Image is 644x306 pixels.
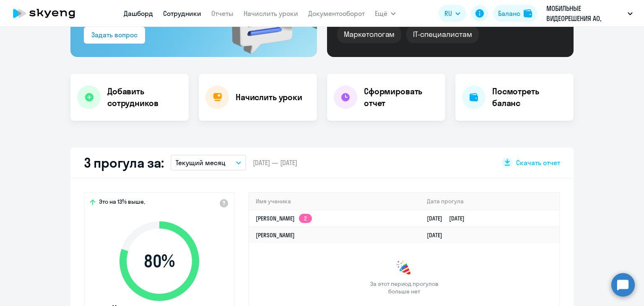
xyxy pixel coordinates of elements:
a: [PERSON_NAME]2 [256,215,312,222]
div: Задать вопрос [91,30,138,40]
div: Баланс [498,8,520,18]
a: [DATE] [427,231,449,239]
h4: Сформировать отчет [364,86,439,109]
button: RU [439,5,466,22]
a: Начислить уроки [244,9,298,18]
button: Текущий месяц [171,155,246,171]
img: balance [524,9,532,18]
h4: Добавить сотрудников [107,86,182,109]
h2: 3 прогула за: [84,154,164,171]
span: Скачать отчет [516,158,560,167]
p: МОБИЛЬНЫЕ ВИДЕОРЕШЕНИЯ АО, МОБИЛЬНЫЕ ВИДЕОРЕШЕНИЯ, АО [546,3,624,23]
img: congrats [396,260,413,277]
div: Маркетологам [337,26,401,43]
app-skyeng-badge: 2 [299,214,312,223]
th: Дата прогула [420,193,559,210]
span: [DATE] — [DATE] [253,158,297,167]
h4: Начислить уроки [236,91,302,103]
button: Балансbalance [493,5,537,22]
th: Имя ученика [249,193,420,210]
p: Текущий месяц [176,158,226,168]
a: [PERSON_NAME] [256,231,295,239]
div: IT-специалистам [406,26,478,43]
a: [DATE][DATE] [427,215,471,222]
button: Ещё [375,5,396,22]
a: Дашборд [124,9,153,18]
span: За этот период прогулов больше нет [369,280,439,295]
button: МОБИЛЬНЫЕ ВИДЕОРЕШЕНИЯ АО, МОБИЛЬНЫЕ ВИДЕОРЕШЕНИЯ, АО [542,3,637,23]
span: RU [444,8,452,18]
span: Это на 13% выше, [99,198,145,208]
a: Сотрудники [163,9,201,18]
a: Документооборот [308,9,365,18]
h4: Посмотреть баланс [492,86,567,109]
span: 80 % [111,251,208,271]
button: Задать вопрос [84,27,145,44]
span: Ещё [375,8,387,18]
a: Отчеты [211,9,234,18]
